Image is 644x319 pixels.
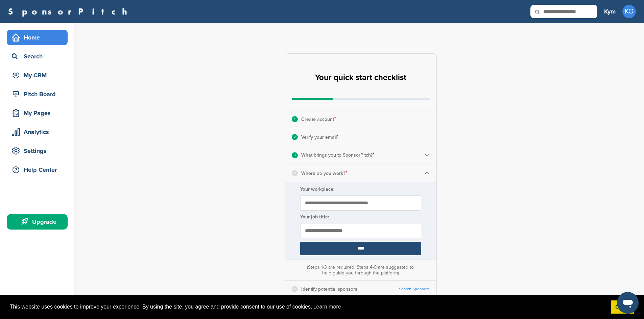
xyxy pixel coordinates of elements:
[10,302,605,312] span: This website uses cookies to improve your experience. By using the site, you agree and provide co...
[604,7,616,16] h3: Kym
[425,153,430,158] img: Checklist arrow 2
[292,152,298,158] div: 3
[611,300,634,314] a: dismiss cookie message
[301,285,357,293] p: Identify potential sponsors
[10,216,68,228] div: Upgrade
[10,69,68,81] div: My CRM
[10,107,68,119] div: My Pages
[7,162,68,178] a: Help Center
[604,4,616,19] a: Kym
[10,31,68,44] div: Home
[7,105,68,121] a: My Pages
[292,134,298,140] div: 2
[10,126,68,138] div: Analytics
[10,50,68,62] div: Search
[7,214,68,230] a: Upgrade
[301,133,339,141] p: Verify your email
[305,264,415,276] div: (Steps 1-3 are required. Steps 4-9 are suggested to help guide you through the platform)
[7,30,68,45] a: Home
[292,116,298,122] div: 1
[312,302,342,312] a: learn more about cookies
[300,214,421,220] label: Your job title:
[617,292,639,314] iframe: Button to launch messaging window
[7,124,68,140] a: Analytics
[315,70,406,85] h2: Your quick start checklist
[10,88,68,100] div: Pitch Board
[292,170,298,176] div: 4
[8,7,132,16] a: SponsorPitch
[10,164,68,176] div: Help Center
[301,151,375,159] p: What brings you to SponsorPitch?
[301,115,336,124] p: Create account
[292,286,298,292] div: 5
[7,68,68,83] a: My CRM
[300,186,421,192] label: Your workplace:
[7,86,68,102] a: Pitch Board
[10,145,68,157] div: Settings
[399,287,430,292] a: Search Sponsors
[622,5,636,18] span: KO
[7,49,68,64] a: Search
[301,169,347,178] p: Where do you work?
[425,170,430,176] img: Checklist arrow 1
[7,143,68,159] a: Settings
